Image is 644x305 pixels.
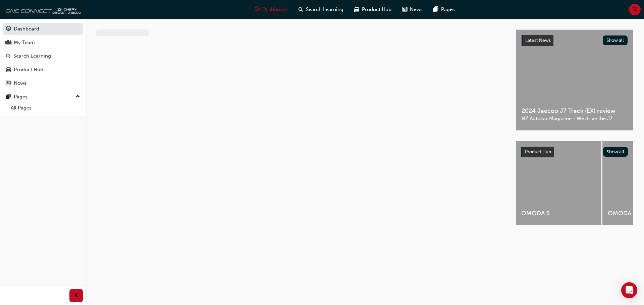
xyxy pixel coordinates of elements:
span: search-icon [299,5,303,14]
button: SS [629,4,641,15]
a: search-iconSearch Learning [293,3,349,16]
span: Dashboard [262,6,288,13]
button: Pages [3,91,83,103]
a: News [3,77,83,89]
span: OMODA 5 [521,210,596,217]
span: news-icon [402,5,407,14]
div: Pages [14,93,28,101]
a: guage-iconDashboard [249,3,293,16]
button: DashboardMy TeamSearch LearningProduct HubNews [3,21,83,91]
div: My Team [14,39,35,47]
span: search-icon [6,53,11,59]
a: news-iconNews [397,3,428,16]
span: car-icon [354,5,359,14]
span: people-icon [6,40,11,46]
a: car-iconProduct Hub [349,3,397,16]
a: Product HubShow all [521,147,628,157]
span: Product Hub [525,149,551,155]
a: Latest NewsShow all [522,35,628,46]
div: News [14,79,26,87]
span: prev-icon [74,292,79,300]
button: Show all [603,35,628,45]
span: Latest News [525,37,551,43]
span: pages-icon [6,94,11,100]
span: pages-icon [433,5,438,14]
a: Product Hub [3,64,83,76]
img: oneconnect [3,3,80,16]
span: NZ Autocar Magazine - We drive the J7. [522,115,628,123]
a: Latest NewsShow all2024 Jaecoo J7 Track (EX) reviewNZ Autocar Magazine - We drive the J7. [516,29,633,131]
a: Dashboard [3,23,83,35]
div: Open Intercom Messenger [621,282,637,298]
span: SS [632,6,638,13]
span: guage-icon [6,26,11,32]
span: News [410,6,423,13]
span: news-icon [6,80,11,86]
a: My Team [3,36,83,49]
span: Product Hub [362,6,391,13]
a: pages-iconPages [428,3,460,16]
a: Search Learning [3,50,83,62]
span: car-icon [6,67,11,73]
div: Product Hub [14,66,43,74]
div: Search Learning [13,52,51,60]
span: Pages [441,6,455,13]
span: Search Learning [306,6,343,13]
a: OMODA 5 [516,141,601,225]
button: Show all [603,147,628,157]
a: All Pages [8,103,83,113]
span: guage-icon [255,5,260,14]
span: up-icon [75,92,80,101]
span: 2024 Jaecoo J7 Track (EX) review [522,107,628,115]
